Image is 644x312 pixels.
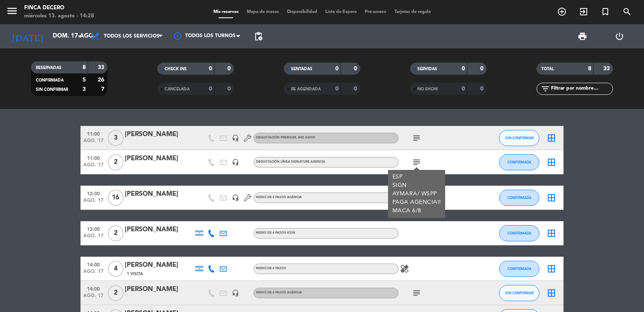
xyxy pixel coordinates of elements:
span: Mapa de mesas [243,10,283,14]
span: ago. 17 [83,198,103,207]
span: 2 [108,285,124,301]
span: CONFIRMADA [508,160,531,164]
strong: 3 [83,86,86,92]
div: Finca Decero [24,4,94,12]
div: [PERSON_NAME] [125,224,193,235]
strong: 0 [209,86,212,92]
i: border_all [547,264,556,274]
span: 1 Visita [127,271,143,277]
span: SIN CONFIRMAR [505,136,534,140]
span: SERVIDAS [417,67,437,71]
i: subject [412,288,421,298]
span: ago. 17 [83,293,103,302]
strong: 0 [335,86,339,92]
strong: 33 [98,65,106,70]
span: CONFIRMADA [508,266,531,271]
strong: 0 [462,66,465,71]
button: CONFIRMADA [499,225,539,241]
span: print [578,31,587,41]
i: menu [6,5,18,17]
button: menu [6,5,18,20]
strong: 26 [98,77,106,83]
span: 12:30 [83,188,103,198]
i: headset_mic [232,194,239,201]
span: MENÚ DE 4 PASOS AGENCIA [256,291,302,294]
button: CONFIRMADA [499,190,539,206]
span: ago. 17 [83,138,103,147]
span: NO SHOW [417,87,438,91]
span: MENÚ DE 4 PASOS ICON [256,231,295,235]
strong: 0 [354,66,359,71]
span: SIN CONFIRMAR [36,88,68,92]
span: CONFIRMADA [36,78,64,82]
span: 11:00 [83,153,103,162]
i: search [622,7,632,17]
span: ago. 17 [83,269,103,278]
div: [PERSON_NAME] [125,153,193,164]
i: headset_mic [232,134,239,142]
strong: 5 [83,77,86,83]
span: 11:00 [83,129,103,138]
div: [PERSON_NAME] [125,189,193,199]
span: Lista de Espera [321,10,361,14]
i: subject [412,157,421,167]
i: headset_mic [232,289,239,297]
span: SIN CONFIRMAR [505,291,534,295]
i: exit_to_app [579,7,588,17]
i: healing [400,264,409,274]
span: 14:00 [83,284,103,293]
span: 2 [108,154,124,170]
span: RE AGENDADA [291,87,321,91]
span: 2 [108,225,124,241]
button: CONFIRMADA [499,261,539,277]
span: MENÚ DE 4 PASOS AGENCIA [256,196,302,199]
span: DEGUSTACIÓN LÍNEA SIGNATURE AGENCIA [256,160,325,163]
i: arrow_drop_down [75,31,85,41]
span: DEGUSTACIÓN PREMIUM [256,136,315,139]
span: MENÚ DE 4 PASOS [256,267,286,270]
div: miércoles 13. agosto - 14:28 [24,12,94,20]
i: [DATE] [6,27,49,45]
span: Todos los servicios [104,34,159,39]
div: ESP SIGN AYMARA/ WSPP PAGA AGENCIA!! MACA 6/8 [392,173,441,215]
input: Filtrar por nombre... [550,84,613,93]
strong: 0 [480,86,485,92]
i: border_all [547,157,556,167]
span: RESERVADAS [36,66,62,70]
i: border_all [547,193,556,203]
span: ago. 17 [83,162,103,172]
strong: 0 [209,66,212,71]
i: border_all [547,228,556,238]
button: SIN CONFIRMAR [499,285,539,301]
span: Tarjetas de regalo [390,10,435,14]
i: power_settings_new [615,31,624,41]
span: Disponibilidad [283,10,321,14]
i: border_all [547,133,556,143]
strong: 0 [227,86,232,92]
strong: 0 [335,66,339,71]
strong: 8 [588,66,591,71]
strong: 8 [83,65,86,70]
div: [PERSON_NAME] [125,284,193,295]
div: LOG OUT [601,24,638,48]
span: ago. 17 [83,233,103,243]
i: turned_in_not [601,7,610,17]
span: 16 [108,190,124,206]
span: 14:00 [83,260,103,269]
span: CONFIRMADA [508,195,531,200]
strong: 0 [480,66,485,71]
i: border_all [547,288,556,298]
span: SENTADAS [291,67,312,71]
button: CONFIRMADA [499,154,539,170]
i: add_circle_outline [557,7,567,17]
strong: 0 [462,86,465,92]
strong: 33 [603,66,611,71]
button: SIN CONFIRMAR [499,130,539,146]
strong: 0 [227,66,232,71]
strong: 7 [101,86,106,92]
span: TOTAL [541,67,554,71]
div: [PERSON_NAME] [125,260,193,270]
span: CONFIRMADA [508,231,531,235]
div: [PERSON_NAME] [125,129,193,140]
span: 3 [108,130,124,146]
